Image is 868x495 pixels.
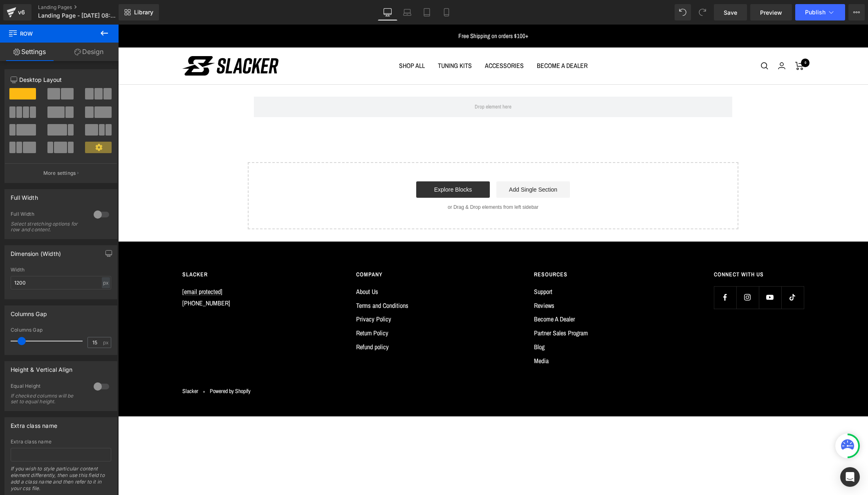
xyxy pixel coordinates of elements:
[11,418,57,429] div: Extra class name
[38,4,132,11] a: Landing Pages
[238,276,290,287] a: Terms and Conditions
[3,4,31,20] a: v6
[416,317,426,328] a: Blog
[102,277,110,288] div: px
[11,221,84,233] div: Select stretching options for row and content.
[11,327,111,333] div: Columns Gap
[416,289,457,301] a: Become A Dealer
[92,362,132,371] a: Powered by Shopify
[238,303,270,314] a: Return Policy
[59,43,119,61] a: Design
[8,25,90,43] span: Row
[760,8,782,17] span: Preview
[416,331,431,342] a: Media
[11,190,38,201] div: Full Width
[103,340,110,345] span: px
[5,163,117,183] button: More settings
[795,4,845,20] button: Publish
[320,36,354,47] a: TUNING KITS
[677,37,686,45] a: Cart
[11,306,47,317] div: Columns Gap
[281,36,307,47] a: SHOP ALL
[238,289,273,301] a: Privacy Policy
[750,4,792,20] a: Preview
[11,246,61,257] div: Dimension (Width)
[11,439,111,445] div: Extra class name
[298,157,372,173] a: Explore Blocks
[596,246,686,253] p: CONNECT WITH US
[64,362,132,371] span: Slacker
[417,4,437,20] a: Tablet
[663,262,686,284] a: Follow us on TikTok
[11,267,111,273] div: Width
[119,4,159,20] a: New Library
[378,4,397,20] a: Desktop
[641,262,663,284] a: Follow us on YouTube
[64,246,112,253] p: Slacker
[11,362,72,373] div: Height & Vertical Align
[416,262,434,273] a: Support
[16,7,27,18] div: v6
[64,262,104,271] a: [email protected]
[840,467,860,487] div: Open Intercom Messenger
[416,246,470,253] p: Resources
[596,262,618,284] a: Follow us on Facebook
[724,8,737,17] span: Save
[274,6,476,17] p: Free Shipping on orders $100+
[378,157,452,173] a: Add Single Section
[660,38,667,45] a: Login
[419,36,469,47] a: BECOME A DEALER
[11,75,111,84] p: Desktop Layout
[675,4,691,20] button: Undo
[38,12,117,19] span: Landing Page - [DATE] 08:03:59
[64,262,112,284] p: [PHONE_NUMBER]
[643,38,650,45] a: Search
[143,180,607,185] p: or Drag & Drop elements from left sidebar
[367,36,406,47] a: ACCESSORIES
[848,4,865,20] button: More
[11,276,111,289] input: auto
[397,4,417,20] a: Laptop
[11,383,85,391] div: Equal Height
[134,9,153,16] span: Library
[11,393,84,405] div: If checked columns will be set to equal height.
[238,246,290,253] p: Company
[238,317,271,328] a: Refund policy
[805,9,825,16] span: Publish
[416,276,436,287] a: Reviews
[683,34,691,43] cart-count: 0
[11,211,85,219] div: Full Width
[43,170,76,177] p: More settings
[437,4,456,20] a: Mobile
[238,262,260,273] a: About Us
[618,262,641,284] a: Follow us on Instagram
[694,4,711,20] button: Redo
[416,303,470,314] a: Partner Sales Program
